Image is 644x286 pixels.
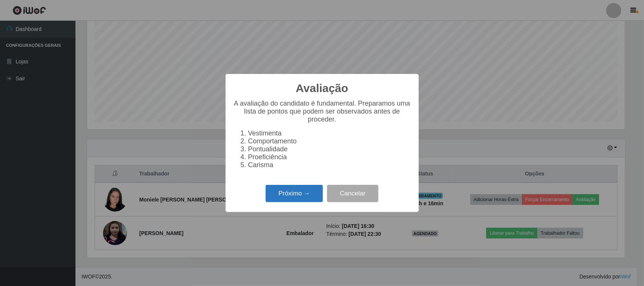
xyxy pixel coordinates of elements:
button: Próximo → [266,185,323,203]
li: Vestimenta [248,129,411,137]
h2: Avaliação [296,81,348,95]
li: Proeficiência [248,153,411,161]
p: A avaliação do candidato é fundamental. Preparamos uma lista de pontos que podem ser observados a... [233,100,411,123]
button: Cancelar [327,185,378,203]
li: Comportamento [248,137,411,145]
li: Pontualidade [248,145,411,153]
li: Carisma [248,161,411,169]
